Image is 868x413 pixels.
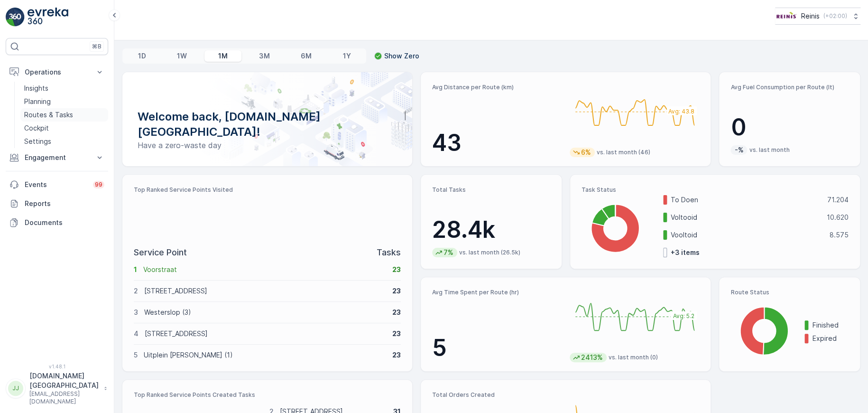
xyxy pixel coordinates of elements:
[812,320,849,330] p: Finished
[24,137,51,146] p: Settings
[609,354,658,361] p: vs. last month (0)
[25,153,89,162] p: Engagement
[20,95,108,108] a: Planning
[432,186,550,194] p: Total Tasks
[24,110,73,120] p: Routes & Tasks
[671,213,821,222] p: Voltooid
[377,246,401,259] p: Tasks
[25,218,104,227] p: Documents
[730,113,849,141] p: 0
[8,381,23,396] div: JJ
[392,286,401,296] p: 23
[6,194,108,213] a: Reports
[342,51,351,61] p: 1Y
[218,51,228,61] p: 1M
[134,350,138,360] p: 5
[24,97,51,106] p: Planning
[177,51,187,61] p: 1W
[6,63,108,82] button: Operations
[432,289,562,296] p: Avg Time Spent per Route (hr)
[582,186,849,194] p: Task Status
[20,108,108,122] a: Routes & Tasks
[749,146,789,154] p: vs. last month
[134,308,138,317] p: 3
[733,145,744,155] p: -%
[134,246,187,259] p: Service Point
[580,148,592,157] p: 6%
[775,11,797,21] img: Reinis-Logo-Vrijstaand_Tekengebied-1-copy2_aBO4n7j.png
[827,195,849,205] p: 71.204
[671,195,821,205] p: To Doen
[134,265,137,274] p: 1
[20,122,108,135] a: Cockpit
[301,51,312,61] p: 6M
[25,67,89,77] p: Operations
[392,350,401,360] p: 23
[6,371,108,405] button: JJ[DOMAIN_NAME][GEOGRAPHIC_DATA][EMAIL_ADDRESS][DOMAIN_NAME]
[143,265,386,274] p: Voorstraat
[24,123,49,133] p: Cockpit
[671,230,823,240] p: Vooltoid
[29,390,99,405] p: [EMAIL_ADDRESS][DOMAIN_NAME]
[730,289,849,296] p: Route Status
[20,82,108,95] a: Insights
[20,135,108,148] a: Settings
[827,213,849,222] p: 10.620
[28,8,68,27] img: logo_light-DOdMpM7g.png
[92,43,102,50] p: ⌘B
[6,8,25,27] img: logo
[6,148,108,167] button: Engagement
[597,149,650,156] p: vs. last month (46)
[801,11,820,21] p: Reinis
[432,129,562,157] p: 43
[138,109,397,140] p: Welcome back, [DOMAIN_NAME][GEOGRAPHIC_DATA]!
[432,216,550,244] p: 28.4k
[459,249,520,256] p: vs. last month (26.5k)
[134,286,138,296] p: 2
[6,364,108,369] span: v 1.48.1
[24,84,48,93] p: Insights
[95,181,102,188] p: 99
[144,350,386,360] p: Uitplein [PERSON_NAME] (1)
[25,199,104,208] p: Reports
[730,84,849,91] p: Avg Fuel Consumption per Route (lt)
[138,140,397,151] p: Have a zero-waste day
[830,230,849,240] p: 8.575
[432,391,562,399] p: Total Orders Created
[144,286,386,296] p: [STREET_ADDRESS]
[384,51,419,61] p: Show Zero
[6,175,108,194] a: Events99
[145,329,386,338] p: [STREET_ADDRESS]
[134,186,401,194] p: Top Ranked Service Points Visited
[443,248,454,257] p: 7%
[144,308,386,317] p: Westerslop (3)
[812,334,849,343] p: Expired
[671,248,700,257] p: + 3 items
[432,334,562,362] p: 5
[392,329,401,338] p: 23
[392,308,401,317] p: 23
[6,213,108,232] a: Documents
[259,51,269,61] p: 3M
[134,329,139,338] p: 4
[392,265,401,274] p: 23
[823,12,847,20] p: ( +02:00 )
[25,180,87,189] p: Events
[29,371,99,390] p: [DOMAIN_NAME][GEOGRAPHIC_DATA]
[134,391,401,399] p: Top Ranked Service Points Created Tasks
[580,353,604,362] p: 2413%
[138,51,146,61] p: 1D
[432,84,562,91] p: Avg Distance per Route (km)
[775,8,860,25] button: Reinis(+02:00)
